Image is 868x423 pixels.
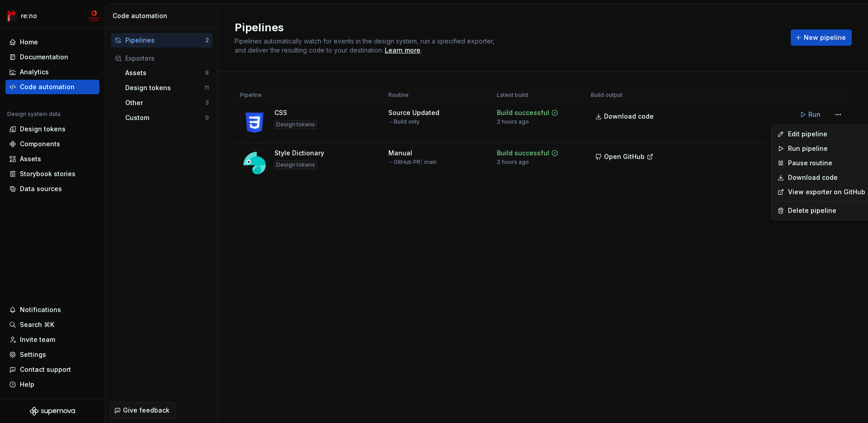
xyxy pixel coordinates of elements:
a: Download code [788,173,865,182]
div: Pause routine [788,159,865,168]
div: Edit pipeline [788,130,865,139]
div: Run pipeline [788,144,865,153]
div: Delete pipeline [788,206,865,215]
a: View exporter on GitHub [788,187,865,197]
